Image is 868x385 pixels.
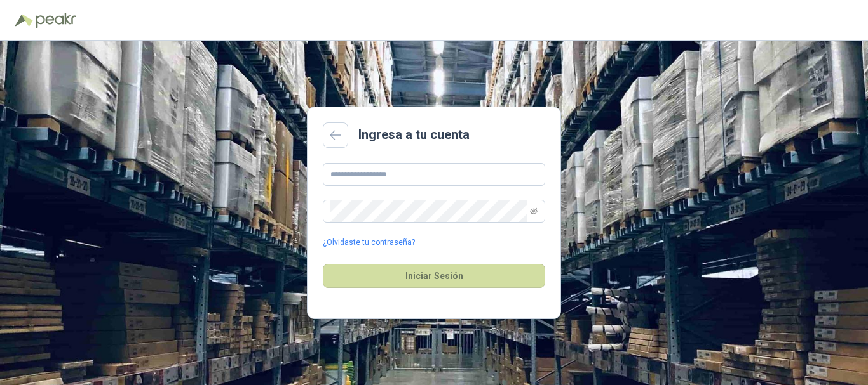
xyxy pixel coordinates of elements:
span: eye-invisible [530,207,538,215]
button: Iniciar Sesión [323,264,545,288]
h2: Ingresa a tu cuenta [358,125,470,145]
img: Peakr [36,13,76,28]
a: ¿Olvidaste tu contraseña? [323,237,415,249]
img: Logo [15,14,33,27]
